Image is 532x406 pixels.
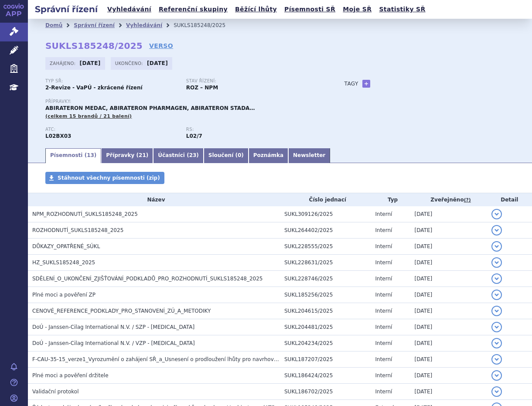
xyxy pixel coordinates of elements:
[45,148,101,163] a: Písemnosti (13)
[156,3,230,15] a: Referenční skupiny
[32,389,79,395] span: Validační protokol
[375,243,392,249] span: Interní
[375,324,392,330] span: Interní
[32,227,123,233] span: ROZHODNUTÍ_SUKLS185248_2025
[32,259,95,266] span: HZ_SUKLS185248_2025
[464,197,471,203] abbr: (?)
[32,308,211,314] span: CENOVÉ_REFERENCE_PODKLADY_PRO_STANOVENÍ_ZÚ_A_METODIKY
[375,276,392,282] span: Interní
[280,384,371,400] td: SUKL186702/2025
[238,152,241,158] span: 0
[105,3,154,15] a: Vyhledávání
[280,335,371,351] td: SUKL204234/2025
[376,3,428,15] a: Statistiky SŘ
[410,335,487,351] td: [DATE]
[410,239,487,255] td: [DATE]
[410,287,487,303] td: [DATE]
[280,303,371,319] td: SUKL204615/2025
[80,60,101,66] strong: [DATE]
[410,193,487,206] th: Zveřejněno
[280,255,371,271] td: SUKL228631/2025
[149,41,173,50] a: VERSO
[491,241,502,252] button: detail
[410,271,487,287] td: [DATE]
[491,322,502,332] button: detail
[375,372,392,379] span: Interní
[74,22,115,28] a: Správní řízení
[375,356,392,362] span: Interní
[491,354,502,365] button: detail
[491,290,502,300] button: detail
[487,193,532,206] th: Detail
[45,127,177,132] p: ATC:
[45,172,164,184] a: Stáhnout všechny písemnosti (zip)
[410,206,487,222] td: [DATE]
[340,3,374,15] a: Moje SŘ
[280,239,371,255] td: SUKL228555/2025
[186,133,202,139] strong: abirateron
[491,225,502,235] button: detail
[45,22,62,28] a: Domů
[45,78,177,84] p: Typ SŘ:
[45,41,143,51] strong: SUKLS185248/2025
[375,211,392,217] span: Interní
[491,273,502,284] button: detail
[410,351,487,368] td: [DATE]
[410,319,487,335] td: [DATE]
[410,384,487,400] td: [DATE]
[32,372,109,379] span: Plné moci a pověření držitele
[410,222,487,239] td: [DATE]
[280,222,371,239] td: SUKL264402/2025
[174,19,237,32] li: SUKLS185248/2025
[32,292,95,298] span: Plné moci a pověření ZP
[280,351,371,368] td: SUKL187207/2025
[410,303,487,319] td: [DATE]
[280,287,371,303] td: SUKL185256/2025
[232,3,280,15] a: Běžící lhůty
[101,148,153,163] a: Přípravky (21)
[32,243,100,249] span: DŮKAZY_OPATŘENÉ_SÚKL
[375,227,392,233] span: Interní
[186,127,318,132] p: RS:
[362,80,370,88] a: +
[280,368,371,384] td: SUKL186424/2025
[115,60,145,67] span: Ukončeno:
[32,276,263,282] span: SDĚLENÍ_O_UKONČENÍ_ZJIŠŤOVÁNÍ_PODKLADŮ_PRO_ROZHODNUTÍ_SUKLS185248_2025
[491,386,502,397] button: detail
[344,78,358,89] h3: Tagy
[139,152,146,158] span: 21
[45,105,255,111] span: ABIRATERON MEDAC, ABIRATERON PHARMAGEN, ABIRATERON STADA…
[410,368,487,384] td: [DATE]
[32,340,195,346] span: DoÚ - Janssen-Cilag International N.V. / VZP - ZYTIGA
[32,211,138,217] span: NPM_ROZHODNUTÍ_SUKLS185248_2025
[126,22,162,28] a: Vyhledávání
[32,356,302,362] span: F-CAU-35-15_verze1_Vyrozumění o zahájení SŘ_a_Usnesení o prodloužení lhůty pro navrhování důkazů
[375,259,392,266] span: Interní
[288,148,330,163] a: Newsletter
[28,193,280,206] th: Název
[45,99,327,104] p: Přípravky:
[45,113,132,119] span: (celkem 15 brandů / 21 balení)
[153,148,204,163] a: Účastníci (23)
[375,340,392,346] span: Interní
[491,257,502,268] button: detail
[280,271,371,287] td: SUKL228746/2025
[282,3,338,15] a: Písemnosti SŘ
[410,255,487,271] td: [DATE]
[375,389,392,395] span: Interní
[186,85,218,91] strong: ROZ – NPM
[491,338,502,348] button: detail
[491,209,502,219] button: detail
[147,60,168,66] strong: [DATE]
[249,148,288,163] a: Poznámka
[58,175,160,181] span: Stáhnout všechny písemnosti (zip)
[280,193,371,206] th: Číslo jednací
[491,370,502,381] button: detail
[371,193,410,206] th: Typ
[186,78,318,84] p: Stav řízení:
[87,152,94,158] span: 13
[50,60,77,67] span: Zahájeno:
[491,306,502,316] button: detail
[28,3,105,15] h2: Správní řízení
[375,292,392,298] span: Interní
